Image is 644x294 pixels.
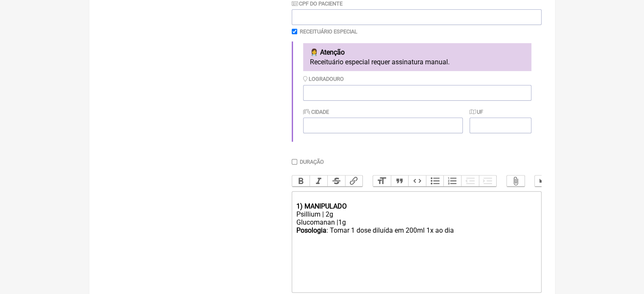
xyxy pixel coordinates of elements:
[461,176,479,187] button: Decrease Level
[292,0,343,7] label: CPF do Paciente
[470,109,483,115] label: UF
[479,176,497,187] button: Increase Level
[310,48,525,56] h4: 👩‍⚕️ Atenção
[443,176,461,187] button: Numbers
[535,176,553,187] button: Undo
[300,159,324,165] label: Duração
[296,226,326,234] strong: Posologia
[345,176,363,187] button: Link
[391,176,409,187] button: Quote
[296,218,536,226] div: Glucomanan |1g
[303,76,344,82] label: Logradouro
[327,176,345,187] button: Strikethrough
[310,176,327,187] button: Italic
[303,109,329,115] label: Cidade
[408,176,426,187] button: Code
[426,176,444,187] button: Bullets
[300,28,357,35] label: Receituário Especial
[310,58,525,66] p: Receituário especial requer assinatura manual.
[292,176,310,187] button: Bold
[296,226,536,251] div: : Tomar 1 dose diluída em 200ml 1x ao dia ㅤ
[296,202,346,210] strong: 1) MANIPULADO
[296,210,536,218] div: Psillium | 2g
[373,176,391,187] button: Heading
[507,176,525,187] button: Attach Files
